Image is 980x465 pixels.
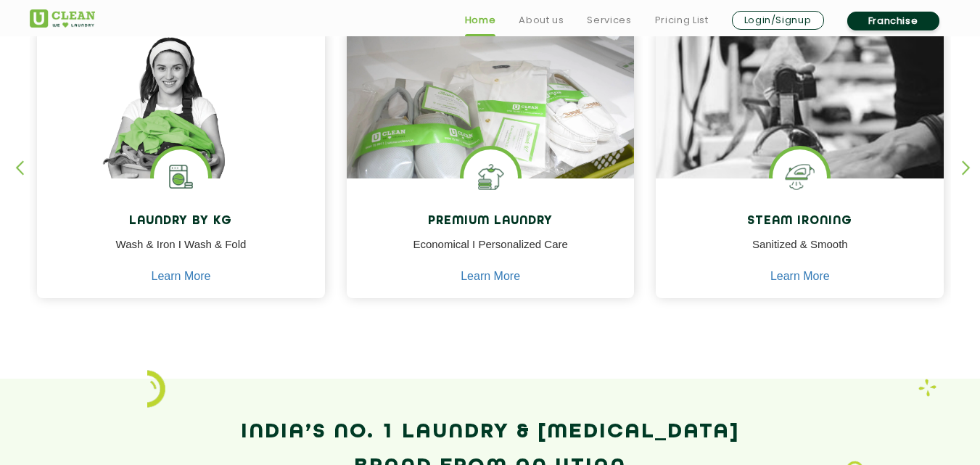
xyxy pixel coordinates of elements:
a: Franchise [847,12,939,30]
a: Login/Signup [732,11,824,30]
img: icon_2.png [147,370,165,408]
p: Economical I Personalized Care [358,236,624,269]
a: Home [465,12,496,29]
img: steam iron [773,149,827,204]
img: UClean Laundry and Dry Cleaning [30,9,95,28]
h4: Laundry by Kg [48,215,314,229]
a: About us [519,12,564,29]
img: laundry washing machine [154,149,208,204]
p: Wash & Iron I Wash & Fold [48,236,314,269]
a: Learn More [770,270,830,283]
a: Services [587,12,631,29]
p: Sanitized & Smooth [667,236,933,269]
img: laundry done shoes and clothes [347,29,635,221]
img: clothes ironed [656,29,944,260]
h4: Premium Laundry [358,215,624,229]
img: Laundry wash and iron [918,379,936,397]
a: Learn More [461,270,520,283]
a: Pricing List [655,12,709,29]
img: a girl with laundry basket [37,29,325,221]
h4: Steam Ironing [667,215,933,229]
a: Learn More [152,270,211,283]
img: Shoes Cleaning [464,149,518,204]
